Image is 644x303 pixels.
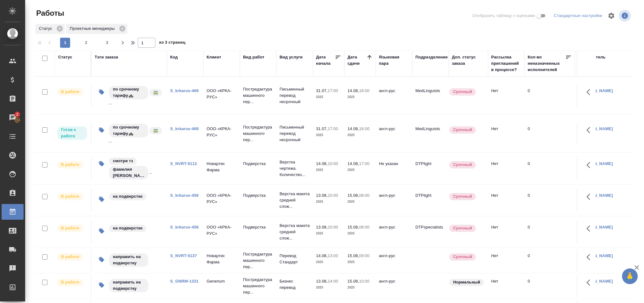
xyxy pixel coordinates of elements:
button: Здесь прячутся важные кнопки [583,189,598,204]
p: 10:00 [328,193,338,198]
button: Изменить тэги [95,278,108,292]
p: 31.07, [316,88,328,93]
p: 2025 [316,284,341,291]
p: 2025 [347,259,373,265]
button: Здесь прячутся важные кнопки [583,275,598,290]
div: на подверстке [108,224,147,233]
span: 🙏 [625,270,635,283]
p: Подверстка [243,161,273,167]
div: Доп. статус заказа [452,54,485,67]
p: на подверстке [113,193,142,200]
p: Новартис Фарма [207,161,237,173]
p: 14.08, [347,88,359,93]
td: DTPlight [412,189,449,211]
td: Нет [488,157,525,179]
td: англ-рус [376,250,412,272]
p: 🚃 [153,127,158,134]
span: 2 [12,111,22,118]
button: Здесь прячутся важные кнопки [583,123,598,138]
p: 15.08, [347,253,359,258]
p: 13:00 [328,253,338,258]
button: Изменить тэги [95,157,108,171]
a: S_krkarus-456 [170,193,199,198]
a: S_NVRT-5137 [170,253,197,258]
td: 0 [525,189,575,211]
p: на подверстке [113,225,142,231]
td: англ-рус [376,221,412,243]
div: Проектные менеджеры [66,24,127,34]
p: Постредактура машинного пер... [243,124,273,143]
p: 08:00 [359,193,369,198]
p: 15.08, [347,225,359,229]
p: Перевод Стандарт [280,253,310,265]
p: Нормальный [453,279,480,285]
p: 14:00 [328,279,338,284]
p: Новартис Фарма [207,253,237,265]
p: 10:00 [328,161,338,166]
td: 0 [525,275,575,297]
button: Здесь прячутся важные кнопки [583,85,598,100]
div: Дата начала [316,54,335,67]
p: 13.08, [316,193,328,198]
p: ООО «КРКА-РУС» [207,126,237,138]
p: Generium [207,278,237,284]
span: 2 [81,40,91,46]
p: 2025 [347,230,373,237]
div: Рассылка приглашений в процессе? [491,54,521,73]
p: ООО «КРКА-РУС» [207,88,237,100]
td: DTPspecialists [412,221,449,243]
p: смотри тз [113,158,133,164]
p: 🚃 [153,89,158,96]
p: В работе [61,193,79,200]
p: 2025 [347,199,373,205]
p: 2025 [347,284,373,291]
td: англ-рус [376,85,412,107]
button: Изменить тэги [95,253,108,267]
p: Верстка макета средней слож... [280,191,310,210]
button: 3 [102,38,112,48]
td: DTPlight [412,157,449,179]
p: 15.08, [347,279,359,284]
p: Проектные менеджеры [70,25,117,32]
p: Срочный [453,162,472,168]
div: на подверстке [108,192,147,201]
p: Статус [39,25,54,32]
td: Нет [488,221,525,243]
p: 2025 [316,132,341,138]
p: 2025 [316,230,341,237]
p: Верстка макета средней слож... [280,223,310,241]
div: по срочному тарифу🚓, 🚃, 79 файлов, направить на подверстку, коммент при сдаче!!!, 15 на подверстке [108,123,164,144]
p: Подверстка [243,224,273,230]
button: 2 [81,38,91,48]
p: 14.08, [316,161,328,166]
div: Исполнитель выполняет работу [57,224,88,233]
button: Изменить тэги [95,224,108,238]
p: 17:00 [328,126,338,131]
p: 2025 [316,259,341,265]
div: Дата сдачи [347,54,366,67]
button: Здесь прячутся важные кнопки [583,157,598,173]
p: 17:00 [328,88,338,93]
td: англ-рус [376,123,412,145]
p: Готов к работе [61,127,83,139]
button: Изменить тэги [95,123,108,137]
p: 13.08, [316,225,328,229]
p: Постредактура машинного пер... [243,277,273,295]
p: Постредактура машинного пер... [243,86,273,105]
p: направить на подверстку [113,279,144,292]
div: Исполнитель выполняет работу [57,253,88,261]
a: 2 [2,110,24,125]
div: Вид работ [243,54,264,60]
p: Подверстка [243,192,273,199]
p: 10:00 [359,279,369,284]
span: Настроить таблицу [604,8,619,23]
span: 3 [102,40,112,46]
p: В работе [61,162,79,168]
p: В работе [61,225,79,231]
p: 2025 [347,94,373,100]
button: Изменить тэги [95,85,108,99]
p: Бизнес перевод [280,278,310,291]
div: Кол-во неназначенных исполнителей [528,54,565,73]
a: S_krkarus-469 [170,88,199,93]
p: В работе [61,89,79,95]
